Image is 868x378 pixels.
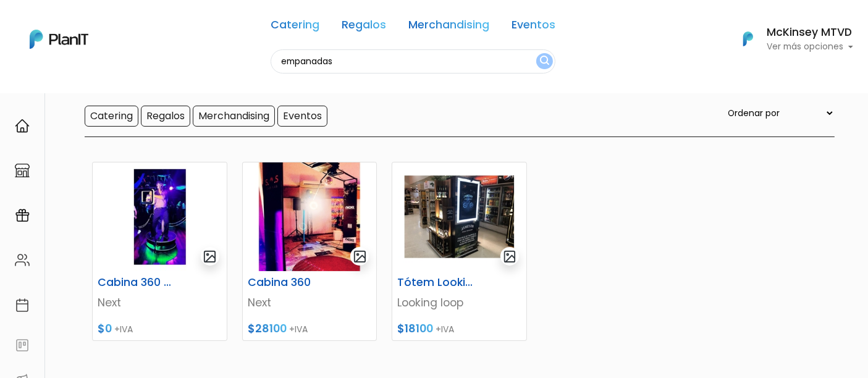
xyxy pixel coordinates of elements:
[15,208,30,223] img: campaigns-02234683943229c281be62815700db0a1741e53638e28bf9629b52c665b00959.svg
[193,106,275,127] input: Merchandising
[203,250,217,264] img: gallery-light
[243,162,377,271] img: thumb_foto-3.jpg
[30,30,88,49] img: PlanIt Logo
[15,298,30,313] img: calendar-87d922413cdce8b2cf7b7f5f62616a5cf9e4887200fb71536465627b3292af00.svg
[98,321,112,336] span: $0
[512,20,555,35] a: Eventos
[93,162,227,271] img: thumb_Lunchera_1__1___copia_-Photoroom_-_2024-08-14T130659.423.jpg
[15,163,30,178] img: marketplace-4ceaa7011d94191e9ded77b95e3339b90024bf715f7c57f8cf31f2d8c509eaba.svg
[735,25,762,52] img: PlanIt Logo
[289,323,308,335] span: +IVA
[15,338,30,353] img: feedback-78b5a0c8f98aac82b08bfc38622c3050aee476f2c9584af64705fc4e61158814.svg
[141,106,190,127] input: Regalos
[353,250,367,264] img: gallery-light
[397,321,433,336] span: $18100
[242,162,377,341] a: gallery-light Cabina 360 Next $28100 +IVA
[98,295,222,311] p: Next
[392,162,526,271] img: thumb_foto_-_6.jpg
[408,20,489,35] a: Merchandising
[15,253,30,267] img: people-662611757002400ad9ed0e3c099ab2801c6687ba6c219adb57efc949bc21e19d.svg
[390,276,482,289] h6: Tótem Looking loop
[503,250,517,264] img: gallery-light
[727,23,853,55] button: PlanIt Logo McKinsey MTVD Ver más opciones
[92,162,227,341] a: gallery-light Cabina 360 Clásica Next $0 +IVA
[397,295,521,311] p: Looking loop
[85,106,138,127] input: Catering
[15,119,30,133] img: home-e721727adea9d79c4d83392d1f703f7f8bce08238fde08b1acbfd93340b81755.svg
[240,276,333,289] h6: Cabina 360
[767,27,853,38] h6: McKinsey MTVD
[90,276,183,289] h6: Cabina 360 Clásica
[540,56,549,67] img: search_button-432b6d5273f82d61273b3651a40e1bd1b912527efae98b1b7a1b2c0702e16a8d.svg
[114,323,133,335] span: +IVA
[271,20,319,35] a: Catering
[392,162,527,341] a: gallery-light Tótem Looking loop Looking loop $18100 +IVA
[248,321,287,336] span: $28100
[767,43,853,51] p: Ver más opciones
[342,20,386,35] a: Regalos
[277,106,327,127] input: Eventos
[436,323,454,335] span: +IVA
[64,12,178,36] div: ¿Necesitás ayuda?
[248,295,372,311] p: Next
